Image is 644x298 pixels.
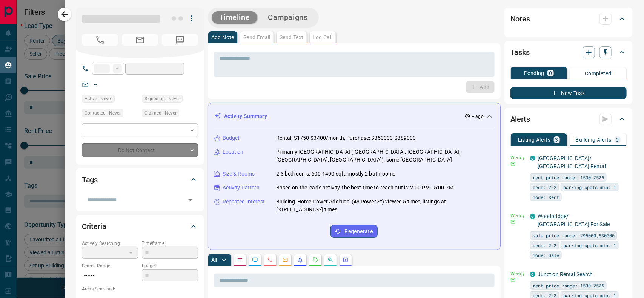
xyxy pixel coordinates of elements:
div: Tags [82,171,198,189]
p: Weekly [510,212,526,219]
p: Timeframe: [142,240,198,247]
div: Criteria [82,217,198,235]
span: mode: Rent [533,193,559,201]
p: Areas Searched: [82,286,198,292]
p: Rental: $1750-$3400/month, Purchase: $350000-$889000 [276,134,416,142]
span: parking spots min: 1 [563,241,616,249]
span: beds: 2-2 [533,241,556,249]
span: beds: 2-2 [533,183,556,191]
span: Active - Never [85,95,112,102]
button: Campaigns [260,11,315,24]
a: Woodbridge/ [GEOGRAPHIC_DATA] For Sale [538,213,610,227]
button: Open [185,195,195,205]
p: All [211,257,217,263]
p: Weekly [510,270,526,277]
svg: Lead Browsing Activity [252,257,258,263]
div: Alerts [510,110,627,128]
a: -- [94,81,97,87]
p: Completed [585,71,612,76]
h2: Tasks [510,46,530,58]
span: No Email [122,34,158,46]
p: Pending [524,70,544,76]
svg: Emails [282,257,288,263]
h2: Tags [82,174,98,186]
p: Activity Summary [224,112,267,120]
span: rent price range: 1500,2525 [533,282,604,289]
span: No Number [162,34,198,46]
svg: Email [510,219,516,225]
div: Do Not Contact [82,143,198,157]
svg: Calls [267,257,273,263]
span: sale price range: 295000,530000 [533,232,615,239]
div: condos.ca [530,214,535,219]
p: 0 [616,137,619,142]
svg: Notes [237,257,243,263]
svg: Requests [312,257,318,263]
p: Based on the lead's activity, the best time to reach out is: 2:00 PM - 5:00 PM [276,184,453,192]
span: Claimed - Never [144,109,177,117]
button: New Task [510,87,627,99]
p: -- - -- [82,269,138,282]
h2: Criteria [82,220,106,232]
svg: Opportunities [327,257,334,263]
a: Junction Rental Search [538,271,593,277]
p: Size & Rooms [223,170,255,178]
p: Location [223,148,244,156]
p: Listing Alerts [518,137,551,142]
p: Building 'Home Power Adelaide' (48 Power St) viewed 5 times, listings at [STREET_ADDRESS] times [276,198,494,214]
span: parking spots min: 1 [563,183,616,191]
span: Signed up - Never [144,95,180,102]
div: condos.ca [530,272,535,277]
p: Building Alerts [576,137,612,142]
p: Actively Searching: [82,240,138,247]
p: Budget [223,134,240,142]
p: Activity Pattern [223,184,260,192]
button: Regenerate [330,225,378,238]
p: -- ago [472,113,484,120]
div: Notes [510,10,627,28]
svg: Agent Actions [343,257,349,263]
p: Search Range: [82,263,138,269]
p: 2-3 bedrooms, 600-1400 sqft, mostly 2 bathrooms [276,170,396,178]
svg: Listing Alerts [297,257,303,263]
h2: Alerts [510,113,530,125]
p: Primarily [GEOGRAPHIC_DATA] ([GEOGRAPHIC_DATA], [GEOGRAPHIC_DATA], [GEOGRAPHIC_DATA], [GEOGRAPHIC... [276,148,494,164]
a: [GEOGRAPHIC_DATA]/ [GEOGRAPHIC_DATA] Rental [538,155,606,169]
p: Weekly [510,154,526,161]
span: No Number [82,34,118,46]
p: 0 [549,70,552,76]
h2: Notes [510,13,530,25]
svg: Email [510,161,516,167]
span: mode: Sale [533,251,559,259]
div: Tasks [510,43,627,61]
span: Contacted - Never [85,109,121,117]
p: Repeated Interest [223,198,265,206]
p: Budget: [142,263,198,269]
div: Activity Summary-- ago [214,109,494,123]
div: condos.ca [530,156,535,161]
p: Add Note [211,35,234,40]
button: Timeline [212,11,258,24]
p: 3 [555,137,558,142]
span: rent price range: 1500,2525 [533,174,604,181]
svg: Email [510,277,516,283]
